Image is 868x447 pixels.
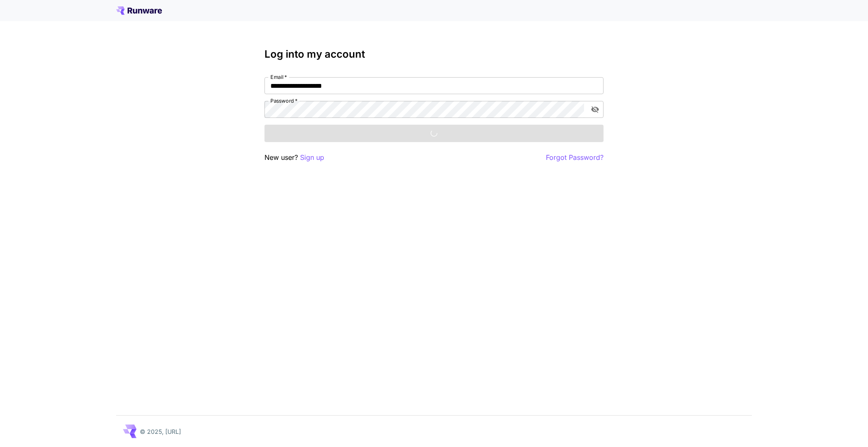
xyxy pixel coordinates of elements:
p: © 2025, [URL] [140,427,181,436]
p: New user? [264,152,324,163]
h3: Log into my account [264,48,604,60]
label: Email [270,73,287,81]
button: Forgot Password? [546,152,604,163]
button: Sign up [300,152,324,163]
button: toggle password visibility [587,102,603,117]
label: Password [270,97,298,104]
